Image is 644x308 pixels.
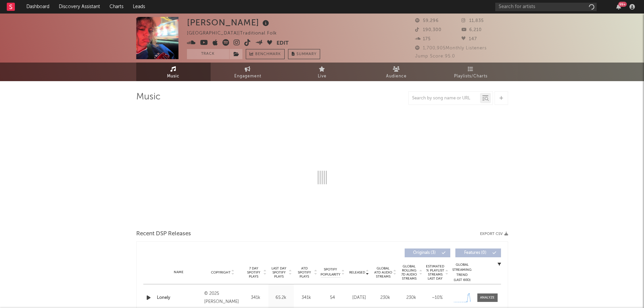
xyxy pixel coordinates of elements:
span: Audience [386,72,407,80]
span: 11,835 [461,19,484,23]
input: Search by song name or URL [409,96,480,101]
span: Copyright [211,270,231,275]
div: © 2025 [PERSON_NAME] [204,290,241,306]
span: Global ATD Audio Streams [374,266,392,279]
span: 7 Day Spotify Plays [245,266,263,279]
a: Live [285,63,359,81]
div: 65.2k [270,294,292,301]
button: Features(0) [455,248,501,257]
span: Estimated % Playlist Streams Last Day [426,264,445,281]
span: Playlists/Charts [454,72,487,80]
div: 341k [245,294,267,301]
span: Engagement [234,72,261,80]
div: [PERSON_NAME] [187,17,271,28]
span: Features ( 0 ) [460,251,491,255]
span: 1,700,905 Monthly Listeners [415,46,487,50]
button: Edit [277,39,289,48]
span: Summary [296,52,316,56]
span: 6,210 [461,28,482,32]
div: 230k [400,294,423,301]
div: Name [157,270,201,275]
button: Originals(3) [405,248,450,257]
a: Playlists/Charts [434,63,508,81]
span: Recent DSP Releases [136,230,191,238]
span: Music [167,72,180,80]
div: 230k [374,294,397,301]
span: Benchmark [255,50,281,58]
div: 54 [321,294,344,301]
span: Originals ( 3 ) [409,251,440,255]
span: 175 [415,37,431,41]
button: Export CSV [480,232,508,236]
span: Live [318,72,327,80]
span: Spotify Popularity [320,267,340,277]
a: Benchmark [246,49,285,59]
span: Jump Score: 95.0 [415,54,455,58]
button: 99+ [616,4,621,9]
span: 147 [461,37,477,41]
a: Engagement [211,63,285,81]
div: 341k [295,294,317,301]
span: 59,296 [415,19,439,23]
a: Audience [359,63,434,81]
button: Track [187,49,229,59]
div: [GEOGRAPHIC_DATA] | Traditional Folk [187,29,285,38]
a: Lonely [157,294,201,301]
span: Last Day Spotify Plays [270,266,288,279]
button: Summary [288,49,320,59]
div: [DATE] [348,294,371,301]
span: 190,300 [415,28,442,32]
div: ~ 10 % [426,294,449,301]
input: Search for artists [495,3,597,11]
a: Music [136,63,211,81]
div: 99 + [618,2,627,7]
div: Global Streaming Trend (Last 60D) [452,262,472,283]
span: Released [349,270,365,275]
span: ATD Spotify Plays [295,266,313,279]
span: Global Rolling 7D Audio Streams [400,264,419,281]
